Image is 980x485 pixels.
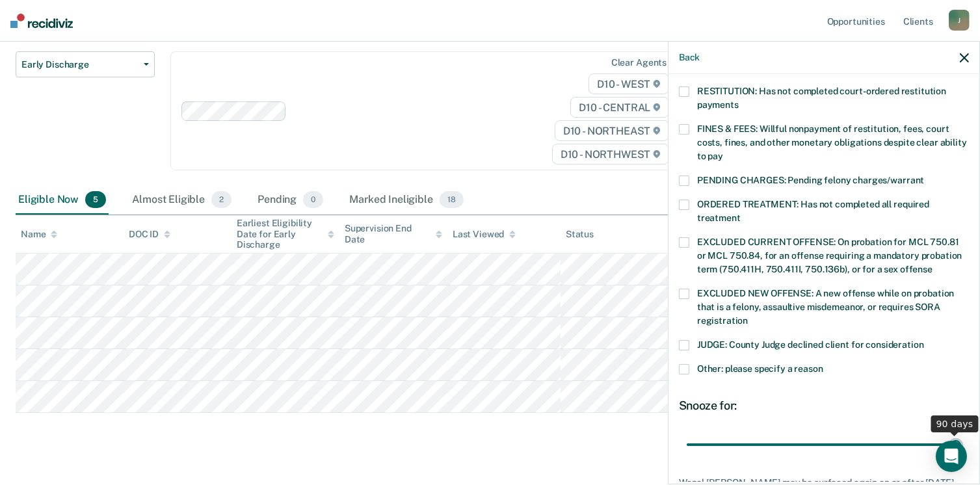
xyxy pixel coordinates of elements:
span: Early Discharge [21,59,139,70]
span: PENDING CHARGES: Pending felony charges/warrant [697,175,924,185]
span: D10 - WEST [589,73,669,94]
img: Recidiviz [10,14,73,28]
span: EXCLUDED NEW OFFENSE: A new offense while on probation that is a felony, assaultive misdemeanor, ... [697,288,954,326]
span: JUDGE: County Judge declined client for consideration [697,339,924,350]
span: 18 [440,191,464,208]
div: Snooze for: [679,399,969,413]
div: Status [566,229,594,240]
span: RESTITUTION: Has not completed court-ordered restitution payments [697,86,946,110]
span: 0 [303,191,323,208]
span: 2 [211,191,232,208]
div: Earliest Eligibility Date for Early Discharge [237,218,334,250]
div: DOC ID [129,229,170,240]
button: Back [679,52,700,63]
span: FINES & FEES: Willful nonpayment of restitution, fees, court costs, fines, and other monetary obl... [697,124,967,161]
div: Open Intercom Messenger [936,441,967,472]
div: 90 days [931,415,979,432]
span: 5 [85,191,106,208]
span: Other: please specify a reason [697,363,823,374]
span: D10 - NORTHWEST [552,144,669,164]
span: ORDERED TREATMENT: Has not completed all required treatment [697,199,929,223]
div: Eligible Now [16,186,109,215]
span: D10 - NORTHEAST [555,120,669,141]
div: Almost Eligible [129,186,234,215]
div: Name [21,229,57,240]
div: Last Viewed [453,229,516,240]
span: EXCLUDED CURRENT OFFENSE: On probation for MCL 750.81 or MCL 750.84, for an offense requiring a m... [697,237,962,274]
div: Supervision End Date [345,223,442,245]
div: Pending [255,186,326,215]
div: Clear agents [611,57,667,68]
div: J [949,10,970,31]
div: Marked Ineligible [347,186,466,215]
span: D10 - CENTRAL [570,97,669,118]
